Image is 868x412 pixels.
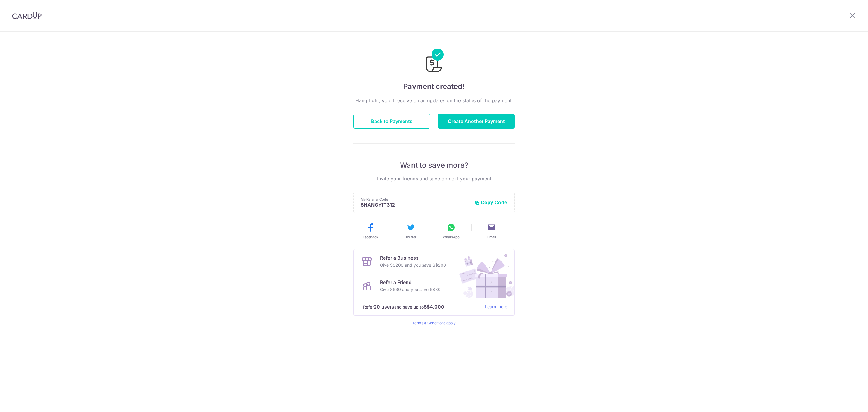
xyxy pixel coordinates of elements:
[454,249,514,298] img: Refer
[380,261,446,269] p: Give S$200 and you save S$200
[12,12,42,19] img: CardUp
[353,160,515,170] p: Want to save more?
[433,223,469,239] button: WhatsApp
[829,394,862,409] iframe: Opens a widget where you can find more information
[474,223,509,239] button: Email
[487,235,496,239] span: Email
[485,303,507,311] a: Learn more
[475,199,507,205] button: Copy Code
[380,254,446,261] p: Refer a Business
[374,303,394,310] strong: 20 users
[353,223,388,239] button: Facebook
[438,114,515,129] button: Create Another Payment
[405,235,416,239] span: Twitter
[412,321,456,325] a: Terms & Conditions apply
[353,114,430,129] button: Back to Payments
[424,49,444,74] img: Payments
[443,235,460,239] span: WhatsApp
[353,81,515,92] h4: Payment created!
[353,97,515,104] p: Hang tight, you’ll receive email updates on the status of the payment.
[361,202,470,208] p: SHANGYIT312
[380,286,441,293] p: Give S$30 and you save S$30
[363,235,378,239] span: Facebook
[424,303,444,310] strong: S$4,000
[353,175,515,182] p: Invite your friends and save on next your payment
[380,279,441,286] p: Refer a Friend
[393,223,429,239] button: Twitter
[361,197,470,202] p: My Referral Code
[363,303,480,311] p: Refer and save up to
